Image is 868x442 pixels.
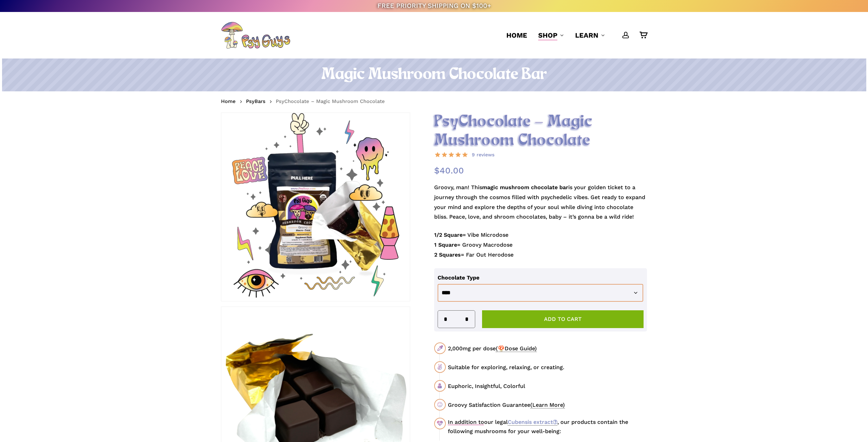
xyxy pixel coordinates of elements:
div: Euphoric, Insightful, Colorful [448,382,647,390]
div: Suitable for exploring, relaxing, or creating. [448,363,647,372]
div: our legal , our products contain the following mushrooms for your well-being: [448,418,647,435]
h1: Magic Mushroom Chocolate Bar [221,65,647,84]
u: In addition to [448,419,484,425]
a: Shop [538,30,564,40]
bdi: 40.00 [434,166,464,175]
a: PsyBars [246,98,265,105]
button: Add to cart [482,310,644,328]
img: PsyGuys [221,22,290,49]
label: Chocolate Type [438,274,479,281]
a: Learn [575,30,605,40]
span: PsyChocolate – Magic Mushroom Chocolate [276,98,385,104]
span: Home [506,31,527,39]
a: Home [221,98,236,105]
p: = Vibe Microdose = Groovy Macrodose = Far Out Herodose [434,230,647,268]
h2: PsyChocolate – Magic Mushroom Chocolate [434,113,647,150]
span: $ [434,166,440,175]
strong: 1/2 Square [434,232,463,238]
div: 2,000mg per dose [448,344,647,353]
a: Home [506,30,527,40]
span: (Learn More) [530,402,565,408]
span: (🍄Dose Guide) [496,345,537,352]
nav: Main Menu [501,12,647,58]
div: Groovy Satisfaction Guarantee [448,401,647,409]
input: Product quantity [450,311,463,328]
a: Cubensis extract [508,419,557,426]
span: Shop [538,31,557,39]
strong: 2 Squares [434,251,461,258]
span: Learn [575,31,598,39]
p: Groovy, man! This is your golden ticket to a journey through the cosmos filled with psychedelic v... [434,183,647,230]
strong: magic mushroom chocolate bar [482,184,568,191]
strong: 1 Square [434,242,457,248]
